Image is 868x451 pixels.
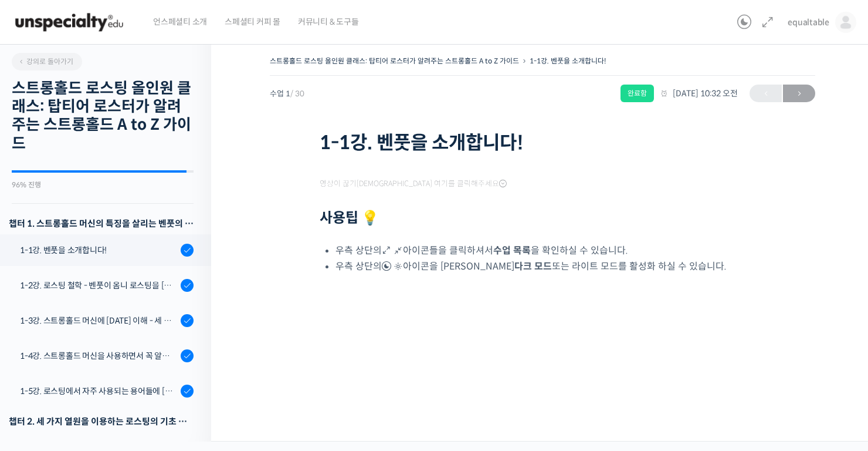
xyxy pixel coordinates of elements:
h2: 스트롱홀드 로스팅 올인원 클래스: 탑티어 로스터가 알려주는 스트롱홀드 A to Z 가이드 [12,79,194,153]
span: equaltable [788,17,829,28]
div: 완료함 [621,85,654,102]
b: 다크 모드 [514,260,552,272]
strong: 사용팁 💡 [320,209,379,227]
div: 1-2강. 로스팅 철학 - 벤풋이 옴니 로스팅을 [DATE] 않는 이유 [20,279,177,292]
span: 강의로 돌아가기 [18,57,73,66]
a: 강의로 돌아가기 [12,53,82,70]
div: 1-3강. 스트롱홀드 머신에 [DATE] 이해 - 세 가지 열원이 만들어내는 변화 [20,314,177,327]
li: 우측 상단의 아이콘을 [PERSON_NAME] 또는 라이트 모드를 활성화 하실 수 있습니다. [335,258,765,274]
div: 96% 진행 [12,181,194,189]
div: 챕터 2. 세 가지 열원을 이용하는 로스팅의 기초 설계 [9,413,194,429]
li: 우측 상단의 아이콘들을 클릭하셔서 을 확인하실 수 있습니다. [335,243,765,258]
span: 수업 1 [270,90,304,97]
h1: 1-1강. 벤풋을 소개합니다! [320,132,765,154]
span: 영상이 끊기[DEMOGRAPHIC_DATA] 여기를 클릭해주세요 [320,179,507,189]
div: 1-1강. 벤풋을 소개합니다! [20,244,177,257]
span: / 30 [290,89,304,99]
span: → [783,86,815,102]
div: 1-5강. 로스팅에서 자주 사용되는 용어들에 [DATE] 이해 [20,385,177,398]
h3: 챕터 1. 스트롱홀드 머신의 특징을 살리는 벤풋의 로스팅 방식 [9,216,194,231]
a: 다음→ [783,85,815,102]
div: 1-4강. 스트롱홀드 머신을 사용하면서 꼭 알고 있어야 할 유의사항 [20,349,177,362]
b: 수업 목록 [493,244,531,257]
span: [DATE] 10:32 오전 [660,88,738,99]
a: 1-1강. 벤풋을 소개합니다! [530,56,606,65]
a: 스트롱홀드 로스팅 올인원 클래스: 탑티어 로스터가 알려주는 스트롱홀드 A to Z 가이드 [270,56,519,65]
